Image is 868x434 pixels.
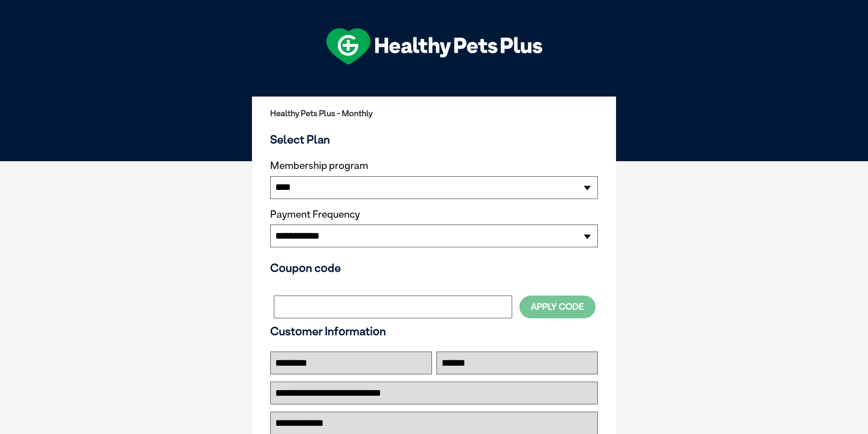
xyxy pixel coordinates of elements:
h3: Coupon code [270,261,598,275]
h2: Healthy Pets Plus - Monthly [270,109,598,118]
img: hpp-logo-landscape-green-white.png [326,28,542,65]
h3: Customer Information [270,324,598,338]
button: Apply Code [519,296,596,318]
label: Membership program [270,160,598,172]
h3: Select Plan [270,133,598,146]
label: Payment Frequency [270,209,360,220]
